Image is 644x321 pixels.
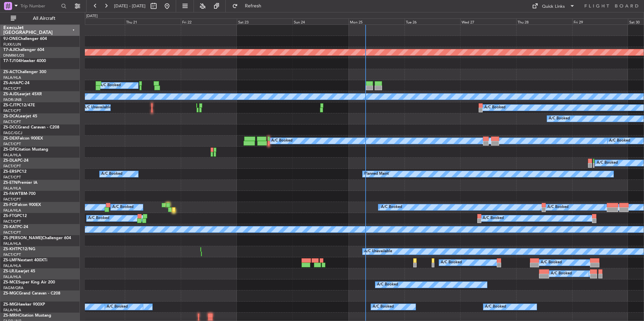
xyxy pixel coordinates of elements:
span: ZS-FAW [3,192,18,196]
div: [DATE] [86,13,98,19]
a: 9J-ONEChallenger 604 [3,37,47,41]
button: Refresh [229,1,269,11]
a: FACT/CPT [3,197,21,202]
div: A/C Booked [381,202,402,212]
span: ZS-MGC [3,291,19,296]
a: ZS-FTGPC12 [3,214,27,218]
div: A/C Booked [484,103,505,113]
a: T7-TJ104Hawker 4000 [3,59,46,63]
a: FAGM/QRA [3,285,23,290]
div: A/C Booked [100,81,121,91]
a: ZS-FAWTBM-700 [3,192,36,196]
div: A/C Booked [483,213,504,223]
span: ZS-KHT [3,247,17,251]
div: Quick Links [542,3,565,10]
a: FALA/HLA [3,75,21,80]
span: ZS-ERS [3,170,17,174]
a: FALA/HLA [3,153,21,158]
div: A/C Booked [112,202,133,212]
span: ZS-MCE [3,280,18,284]
a: ZS-LRJLearjet 45 [3,269,35,273]
div: A/C Booked [377,280,398,290]
input: Trip Number [20,1,59,11]
a: ZS-ETNPremier IA [3,181,38,185]
a: FALA/HLA [3,208,21,213]
div: A/C Booked [88,213,109,223]
a: FAOR/JNB [3,97,21,102]
span: Refresh [239,4,267,8]
span: ZS-FTG [3,214,17,218]
a: FACT/CPT [3,230,21,235]
a: ZS-AHAPC-24 [3,81,30,85]
a: FALA/HLA [3,241,21,246]
a: ZS-DEXFalcon 900EX [3,137,43,141]
a: FACT/CPT [3,175,21,180]
a: FALA/HLA [3,274,21,279]
div: A/C Booked [549,114,570,124]
span: ZS-ETN [3,181,17,185]
a: ZS-MIGHawker 900XP [3,303,45,307]
a: FACT/CPT [3,252,21,257]
a: ZS-FCIFalcon 900EX [3,203,41,207]
a: ZS-ERSPC12 [3,170,26,174]
span: ZS-KAT [3,225,17,229]
a: FACT/CPT [3,164,21,169]
a: FACT/CPT [3,219,21,224]
a: FACT/CPT [3,86,21,91]
a: ZS-DCCGrand Caravan - C208 [3,125,59,129]
a: FALA/HLA [3,263,21,268]
span: ZS-LRJ [3,269,16,273]
div: A/C Booked [373,302,394,312]
a: ZS-MRHCitation Mustang [3,314,51,318]
span: ZS-CJT [3,103,16,107]
span: [DATE] - [DATE] [114,3,146,9]
button: Quick Links [529,1,578,11]
span: All Aircraft [17,16,71,21]
a: T7-AJIChallenger 604 [3,48,44,52]
div: A/C Unavailable [364,247,392,257]
div: Sat 23 [237,18,293,24]
span: ZS-FCI [3,203,15,207]
a: FLKK/LUN [3,42,21,47]
div: Sun 24 [292,18,348,24]
a: ZS-AJDLearjet 45XR [3,92,42,96]
a: ZS-DCALearjet 45 [3,114,37,118]
div: A/C Booked [547,202,569,212]
button: All Aircraft [7,13,73,24]
span: T7-TJ104 [3,59,21,63]
a: ZS-[PERSON_NAME]Challenger 604 [3,236,71,240]
span: ZS-LMF [3,258,17,262]
a: FAGC/GCJ [3,130,22,136]
span: ZS-DCA [3,114,18,118]
div: A/C Booked [485,302,506,312]
div: A/C Booked [551,269,572,279]
div: A/C Booked [597,158,618,168]
span: ZS-MRH [3,314,19,318]
div: A/C Booked [541,258,562,268]
a: ZS-LMFNextant 400XTi [3,258,47,262]
a: ZS-MCESuper King Air 200 [3,280,55,284]
div: Fri 29 [572,18,628,24]
a: ZS-KATPC-24 [3,225,28,229]
div: Tue 26 [405,18,461,24]
div: Planned Maint [364,169,389,179]
a: FACT/CPT [3,142,21,147]
a: FALA/HLA [3,186,21,191]
span: ZS-AHA [3,81,18,85]
div: Thu 21 [125,18,181,24]
a: FALA/HLA [3,308,21,313]
div: Thu 28 [516,18,572,24]
span: ZS-DCC [3,125,18,129]
a: ZS-DLAPC-24 [3,159,29,163]
span: ZS-DEX [3,137,17,141]
span: ZS-ACT [3,70,17,74]
a: ZS-ACTChallenger 300 [3,70,46,74]
a: FACT/CPT [3,119,21,124]
div: A/C Booked [101,169,122,179]
span: ZS-DLA [3,159,17,163]
div: A/C Unavailable [84,103,111,113]
span: 9J-ONE [3,37,18,41]
a: ZS-CJTPC12/47E [3,103,35,107]
div: A/C Booked [107,302,128,312]
a: FACT/CPT [3,108,21,113]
